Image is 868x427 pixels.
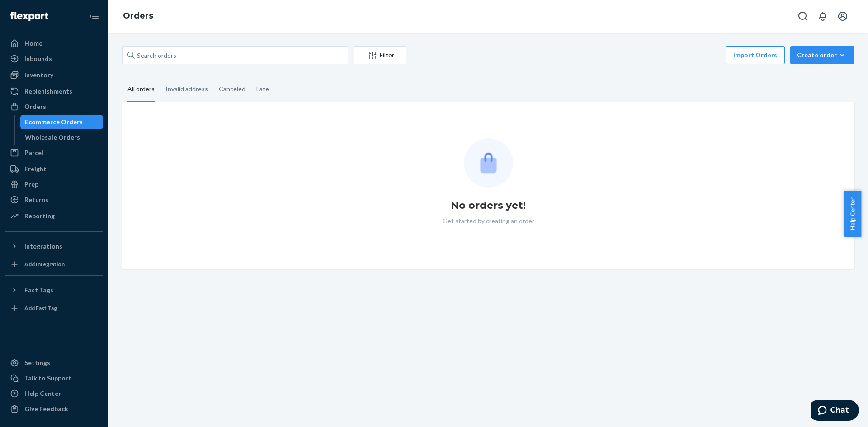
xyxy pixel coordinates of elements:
[123,11,153,21] a: Orders
[24,87,72,96] div: Replenishments
[219,77,245,101] div: Canceled
[354,51,406,60] div: Filter
[24,374,71,383] div: Talk to Support
[25,133,80,142] div: Wholesale Orders
[5,84,103,99] a: Replenishments
[5,386,103,401] a: Help Center
[24,286,53,295] div: Fast Tags
[5,283,103,297] button: Fast Tags
[797,51,848,60] div: Create order
[5,36,103,51] a: Home
[24,242,62,251] div: Integrations
[5,402,103,416] button: Give Feedback
[811,400,859,422] iframe: Opens a widget where you can chat to one of our agents
[5,239,103,253] button: Integrations
[24,304,57,312] div: Add Fast Tag
[5,209,103,223] a: Reporting
[24,164,47,174] div: Freight
[814,7,832,25] button: Open notifications
[24,389,61,398] div: Help Center
[5,145,103,160] a: Parcel
[5,356,103,370] a: Settings
[165,77,208,101] div: Invalid address
[5,52,103,66] a: Inbounds
[5,99,103,114] a: Orders
[5,301,103,315] a: Add Fast Tag
[24,260,65,268] div: Add Integration
[5,257,103,272] a: Add Integration
[24,54,52,63] div: Inbounds
[794,7,812,25] button: Open Search Box
[24,404,68,413] div: Give Feedback
[24,102,46,111] div: Orders
[24,211,55,221] div: Reporting
[122,46,348,64] input: Search orders
[85,7,103,25] button: Close Navigation
[25,117,83,127] div: Ecommerce Orders
[20,130,104,145] a: Wholesale Orders
[790,46,854,64] button: Create order
[354,46,406,64] button: Filter
[24,195,48,204] div: Returns
[24,180,38,189] div: Prep
[5,192,103,207] a: Returns
[834,7,852,25] button: Open account menu
[20,115,104,129] a: Ecommerce Orders
[116,3,160,29] ol: breadcrumbs
[451,198,526,213] h1: No orders yet!
[24,358,50,367] div: Settings
[5,177,103,192] a: Prep
[10,12,48,21] img: Flexport logo
[127,77,155,102] div: All orders
[726,46,785,64] button: Import Orders
[5,371,103,385] button: Talk to Support
[24,70,53,80] div: Inventory
[256,77,269,101] div: Late
[24,148,43,157] div: Parcel
[443,216,534,225] p: Get started by creating an order
[844,191,861,237] button: Help Center
[5,68,103,82] a: Inventory
[24,39,42,48] div: Home
[5,162,103,176] a: Freight
[464,138,513,188] img: Empty list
